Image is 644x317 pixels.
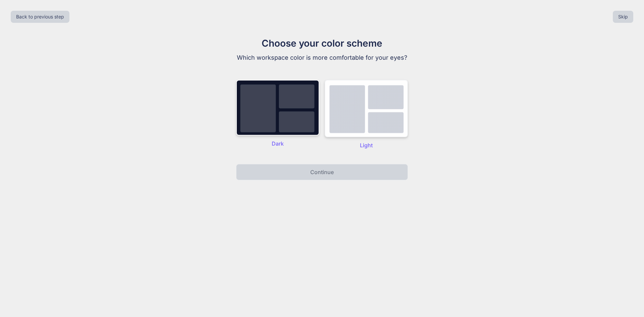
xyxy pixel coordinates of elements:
[236,164,408,180] button: Continue
[325,141,408,149] p: Light
[310,168,334,176] p: Continue
[209,53,435,62] p: Which workspace color is more comfortable for your eyes?
[613,11,633,23] button: Skip
[325,80,408,137] img: dark
[236,80,319,136] img: dark
[236,140,319,148] p: Dark
[209,36,435,50] h1: Choose your color scheme
[11,11,69,23] button: Back to previous step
